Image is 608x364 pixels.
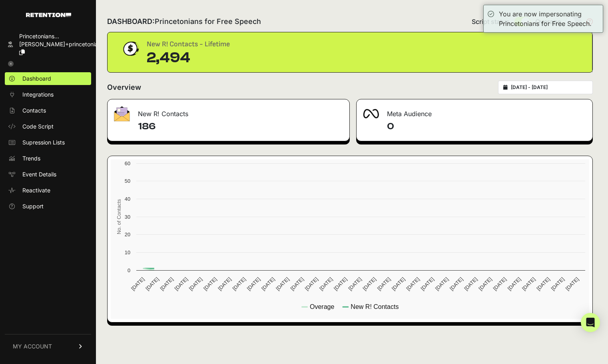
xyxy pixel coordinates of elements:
[581,313,600,332] div: Open Intercom Messenger
[130,276,146,292] text: [DATE]
[22,138,65,146] span: Supression Lists
[125,178,130,184] text: 50
[19,32,106,40] div: Princetonians...
[19,41,106,47] span: [PERSON_NAME]+princetonian...
[351,303,399,310] text: New R! Contacts
[333,276,348,292] text: [DATE]
[419,276,435,292] text: [DATE]
[144,276,160,292] text: [DATE]
[477,276,493,292] text: [DATE]
[107,16,261,27] h2: DASHBOARD:
[5,136,91,149] a: Supression Lists
[155,17,261,26] span: Princetonians for Free Speech
[5,88,91,101] a: Integrations
[318,276,334,292] text: [DATE]
[535,276,551,292] text: [DATE]
[387,120,586,133] h4: 0
[310,303,334,310] text: Overage
[22,91,54,99] span: Integrations
[217,276,232,292] text: [DATE]
[125,231,130,237] text: 20
[173,276,189,292] text: [DATE]
[362,276,377,292] text: [DATE]
[22,186,50,194] span: Reactivate
[5,120,91,133] a: Code Script
[499,9,599,28] div: You are now impersonating Princetonians for Free Speech.
[5,184,91,197] a: Reactivate
[22,170,56,178] span: Event Details
[492,276,508,292] text: [DATE]
[357,99,593,123] div: Meta Audience
[564,276,580,292] text: [DATE]
[405,276,421,292] text: [DATE]
[13,342,52,350] span: MY ACCOUNT
[202,276,218,292] text: [DATE]
[114,106,130,121] img: fa-envelope-19ae18322b30453b285274b1b8af3d052b27d846a4fbe8435d1a52b978f639a2.png
[231,276,247,292] text: [DATE]
[391,276,406,292] text: [DATE]
[22,75,51,83] span: Dashboard
[376,276,392,292] text: [DATE]
[120,39,140,59] img: dollar-coin-05c43ed7efb7bc0c12610022525b4bbbb207c7efeef5aecc26f025e68dcafac9.png
[5,30,91,59] a: Princetonians... [PERSON_NAME]+princetonian...
[434,276,450,292] text: [DATE]
[5,200,91,213] a: Support
[116,199,122,234] text: No. of Contacts
[22,107,46,115] span: Contacts
[188,276,203,292] text: [DATE]
[159,276,174,292] text: [DATE]
[108,99,349,123] div: New R! Contacts
[26,13,71,17] img: Retention.com
[260,276,276,292] text: [DATE]
[275,276,290,292] text: [DATE]
[5,168,91,181] a: Event Details
[147,39,230,50] div: New R! Contacts - Lifetime
[125,196,130,202] text: 40
[521,276,536,292] text: [DATE]
[147,50,230,66] div: 2,494
[289,276,305,292] text: [DATE]
[463,276,478,292] text: [DATE]
[472,17,510,26] span: Script status
[138,120,343,133] h4: 186
[125,249,130,255] text: 10
[449,276,464,292] text: [DATE]
[304,276,319,292] text: [DATE]
[246,276,261,292] text: [DATE]
[125,214,130,220] text: 30
[22,123,54,131] span: Code Script
[107,82,141,93] h2: Overview
[125,160,130,166] text: 60
[550,276,566,292] text: [DATE]
[128,267,130,273] text: 0
[5,72,91,85] a: Dashboard
[506,276,522,292] text: [DATE]
[22,154,40,162] span: Trends
[5,334,91,358] a: MY ACCOUNT
[5,152,91,165] a: Trends
[363,109,379,119] img: fa-meta-2f981b61bb99beabf952f7030308934f19ce035c18b003e963880cc3fabeebb7.png
[5,104,91,117] a: Contacts
[22,202,44,210] span: Support
[347,276,363,292] text: [DATE]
